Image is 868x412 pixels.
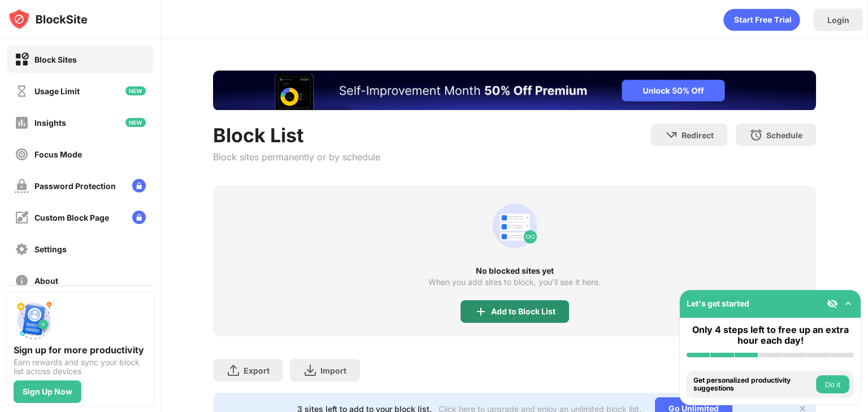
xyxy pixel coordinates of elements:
[320,366,346,375] div: Import
[687,299,749,308] div: Let's get started
[213,124,380,147] div: Block List
[213,266,816,275] div: No blocked sites yet
[34,86,80,96] div: Usage Limit
[15,211,29,225] img: customize-block-page-off.svg
[34,55,77,64] div: Block Sites
[693,376,813,393] div: Get personalized productivity suggestions
[125,118,146,127] img: new-icon.svg
[8,8,88,30] img: logo-blocksite.svg
[15,274,29,288] img: about-off.svg
[213,151,380,163] div: Block sites permanently or by schedule
[15,84,29,98] img: time-usage-off.svg
[827,298,838,309] img: eye-not-visible.svg
[34,118,66,128] div: Insights
[23,387,72,396] div: Sign Up Now
[488,199,542,253] div: animation
[132,179,146,192] img: lock-menu.svg
[766,130,802,140] div: Schedule
[827,15,849,25] div: Login
[15,116,29,130] img: insights-off.svg
[34,276,58,286] div: About
[14,299,54,340] img: push-signup.svg
[15,242,29,256] img: settings-off.svg
[213,71,816,110] iframe: Banner
[816,375,849,393] button: Do it
[682,130,714,140] div: Redirect
[491,307,555,316] div: Add to Block List
[14,358,147,376] div: Earn rewards and sync your block list across devices
[687,325,854,346] div: Only 4 steps left to free up an extra hour each day!
[34,244,67,254] div: Settings
[132,211,146,224] img: lock-menu.svg
[125,86,146,95] img: new-icon.svg
[34,181,116,191] div: Password Protection
[34,150,82,159] div: Focus Mode
[843,298,854,309] img: omni-setup-toggle.svg
[244,366,270,375] div: Export
[15,52,29,67] img: block-on.svg
[14,344,147,356] div: Sign up for more productivity
[723,8,800,31] div: animation
[34,213,109,222] div: Custom Block Page
[428,278,601,287] div: When you add sites to block, you’ll see it here.
[15,179,29,193] img: password-protection-off.svg
[15,147,29,161] img: focus-off.svg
